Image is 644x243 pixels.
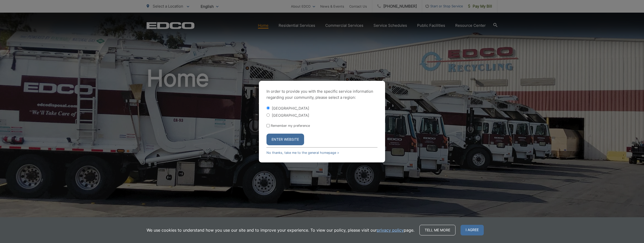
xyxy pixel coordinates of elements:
[266,134,304,145] button: Enter Website
[419,225,455,235] a: Tell me more
[147,227,414,233] p: We use cookies to understand how you use our site and to improve your experience. To view our pol...
[271,124,310,128] label: Remember my preference
[461,225,484,235] span: I agree
[272,106,309,110] label: [GEOGRAPHIC_DATA]
[266,151,339,155] a: No thanks, take me to the general homepage >
[377,227,404,233] a: privacy policy
[272,113,309,117] label: [GEOGRAPHIC_DATA]
[266,88,378,101] p: In order to provide you with the specific service information regarding your community, please se...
